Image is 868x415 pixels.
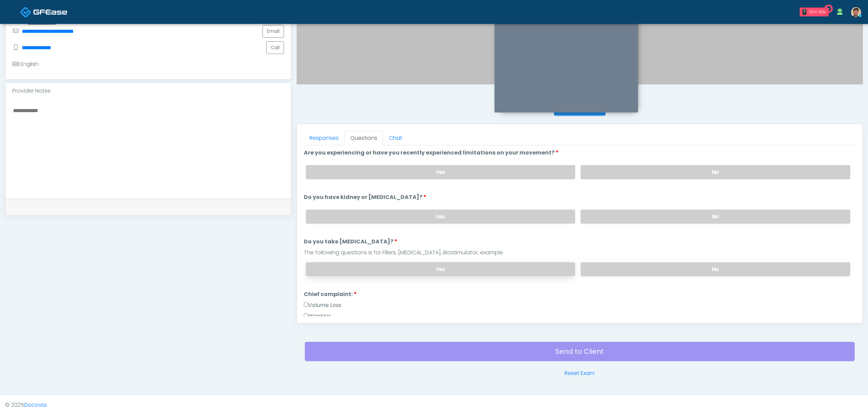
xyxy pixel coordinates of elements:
[809,9,826,15] div: 10m 43s
[796,5,833,19] a: 2 10m 43s
[304,301,341,309] label: Volume Loss
[304,313,308,318] input: Wrinkles
[304,290,357,298] label: Chief complaint:
[306,165,575,179] label: Yes
[262,25,284,38] a: Email
[802,9,806,15] div: 2
[20,1,67,23] a: Docovia
[304,312,331,320] label: Wrinkles
[266,41,284,54] button: Call
[304,249,856,257] div: The following questions is for Fillers, [MEDICAL_DATA], Biostimulator, example
[33,9,67,15] img: Docovia
[304,303,308,307] input: Volume Loss
[344,131,383,145] a: Questions
[12,60,39,68] div: English
[383,131,408,145] a: Chat
[5,3,26,23] button: Open LiveChat chat widget
[581,165,850,179] label: No
[24,401,46,409] a: Docovia
[5,83,291,99] div: Provider Notes
[565,369,595,377] a: Reset Exam
[581,210,850,224] label: No
[306,262,575,276] label: Yes
[297,93,863,100] h4: Invite Participants to Video Session
[304,131,344,145] a: Responses
[304,238,397,246] label: Do you take [MEDICAL_DATA]?
[304,193,426,201] label: Do you have kidney or [MEDICAL_DATA]?
[306,210,575,224] label: Yes
[304,149,559,157] label: Are you experiencing or have you recently experienced limitations on your movement?
[20,6,31,18] img: Docovia
[581,262,850,276] label: No
[851,7,861,17] img: Kenner Medina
